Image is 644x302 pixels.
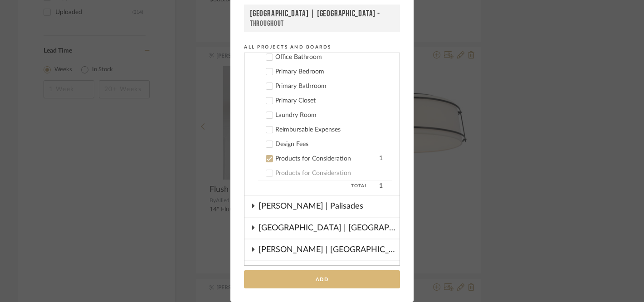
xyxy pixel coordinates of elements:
div: Primary Bedroom [275,68,392,76]
div: Products for Consideration [275,170,392,177]
div: All Projects and Boards [244,43,400,51]
div: [GEOGRAPHIC_DATA] | [GEOGRAPHIC_DATA] - [250,9,394,19]
div: Design Fees [275,141,392,148]
input: Products for Consideration [370,154,392,163]
div: [PERSON_NAME] | Palisades [259,196,400,217]
div: Reimbursable Expenses [275,126,392,134]
div: Laundry Room [275,112,392,119]
div: Primary Bathroom [275,83,392,90]
div: [GEOGRAPHIC_DATA] | [GEOGRAPHIC_DATA] [259,218,400,239]
button: Add [244,270,400,289]
span: Total [258,180,367,191]
div: Throughout [250,19,394,28]
span: 1 [370,180,392,191]
div: [GEOGRAPHIC_DATA] [259,261,400,282]
div: Office Bathroom [275,54,392,61]
div: [PERSON_NAME] | [GEOGRAPHIC_DATA] [259,239,400,260]
div: Products for Consideration [275,155,367,163]
div: Primary Closet [275,97,392,105]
